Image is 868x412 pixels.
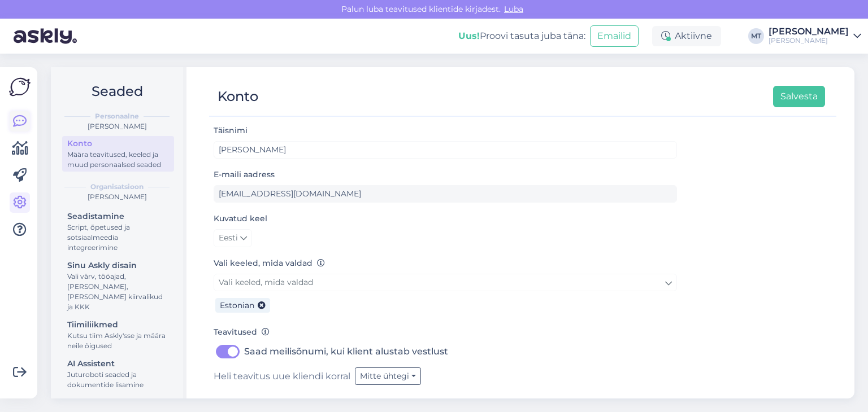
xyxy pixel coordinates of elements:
div: [PERSON_NAME] [60,192,174,202]
b: Personaalne [95,111,139,121]
a: SeadistamineScript, õpetused ja sotsiaalmeedia integreerimine [62,209,174,255]
span: Luba [501,4,527,14]
a: TiimiliikmedKutsu tiim Askly'sse ja määra neile õigused [62,317,174,353]
button: Emailid [590,25,639,47]
input: Sisesta e-maili aadress [214,185,677,203]
a: Vali keeled, mida valdad [214,274,677,291]
a: KontoMäära teavitused, keeled ja muud personaalsed seaded [62,136,174,172]
a: Eesti [214,229,252,247]
label: E-maili aadress [214,169,275,181]
div: Sinu Askly disain [67,260,169,271]
input: Sisesta nimi [214,141,677,159]
img: Askly Logo [9,76,31,98]
div: [PERSON_NAME] [60,121,174,132]
button: Salvesta [773,86,825,107]
div: Määra teavitused, keeled ja muud personaalsed seaded [67,150,169,170]
div: Juturoboti seaded ja dokumentide lisamine [67,370,169,390]
div: [PERSON_NAME] [769,36,849,45]
div: [PERSON_NAME] [769,27,849,36]
span: Eesti [219,232,238,244]
a: AI AssistentJuturoboti seaded ja dokumentide lisamine [62,356,174,392]
span: Vali keeled, mida valdad [219,277,313,287]
h2: Seaded [60,81,174,102]
label: Kuvatud keel [214,213,267,225]
div: AI Assistent [67,358,169,370]
div: Seadistamine [67,211,169,222]
b: Organisatsioon [90,182,144,192]
div: Tiimiliikmed [67,319,169,331]
label: Saad meilisõnumi, kui klient alustab vestlust [244,343,448,361]
div: Kutsu tiim Askly'sse ja määra neile õigused [67,331,169,351]
b: Uus! [458,30,480,41]
div: Proovi tasuta juba täna: [458,29,585,43]
div: Konto [67,138,169,150]
a: [PERSON_NAME][PERSON_NAME] [769,27,861,45]
div: Heli teavitus uue kliendi korral [214,367,677,385]
a: Sinu Askly disainVali värv, tööajad, [PERSON_NAME], [PERSON_NAME] kiirvalikud ja KKK [62,258,174,314]
div: Vali värv, tööajad, [PERSON_NAME], [PERSON_NAME] kiirvalikud ja KKK [67,271,169,312]
label: Teavitused [214,326,270,338]
div: Aktiivne [652,26,721,46]
button: Mitte ühtegi [355,367,421,385]
div: Konto [218,86,258,107]
label: Vali keeled, mida valdad [214,257,325,269]
div: Script, õpetused ja sotsiaalmeedia integreerimine [67,222,169,253]
div: MT [748,28,764,44]
label: Täisnimi [214,125,248,137]
div: Arveldamine [67,397,169,409]
span: Estonian [220,300,254,310]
